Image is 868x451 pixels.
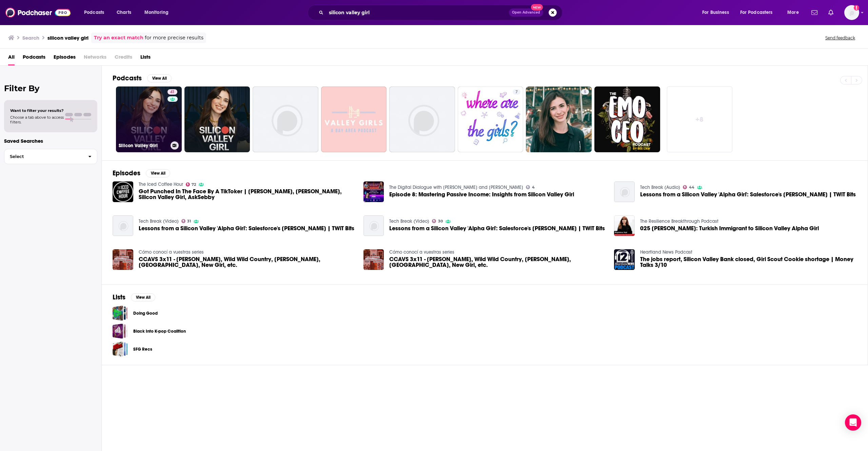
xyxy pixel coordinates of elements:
a: +8 [667,86,733,152]
a: 7 [513,89,520,95]
a: Lessons from a Silicon Valley 'Alpha Girl': Salesforce's Magdalena Yeşil | TWiT Bits [139,225,354,231]
h2: Filter By [4,83,97,93]
a: 4 [526,185,535,189]
button: View All [147,74,172,82]
a: Charts [112,7,135,18]
a: 44 [683,185,694,189]
a: CCAVS 3x11 - Jessica Jones, Wild Wild Country, Barry, Silicon Valley, New Girl, etc. [389,256,606,268]
span: Monitoring [144,8,169,17]
img: 025 Magdalena Yesil: Turkish Immigrant to Silicon Valley Alpha Girl [614,215,635,236]
a: The jobs report, Silicon Valley Bank closed, Girl Scout Cookie shortage | Money Talks 3/10 [614,249,635,270]
div: Open Intercom Messenger [845,414,861,431]
a: Tech Break (Video) [389,218,429,224]
button: View All [131,293,155,301]
span: 72 [192,183,196,186]
a: Tech Break (Video) [139,218,179,224]
h2: Episodes [113,169,140,177]
span: Lessons from a Silicon Valley 'Alpha Girl': Salesforce's [PERSON_NAME] | TWiT Bits [640,192,856,197]
a: 5 [526,86,592,152]
h3: Search [22,35,39,41]
span: Lessons from a Silicon Valley 'Alpha Girl': Salesforce's [PERSON_NAME] | TWiT Bits [139,225,354,231]
input: Search podcasts, credits, & more... [326,7,509,18]
a: Lessons from a Silicon Valley 'Alpha Girl': Salesforce's Magdalena Yeşil | TWiT Bits [640,192,856,197]
p: Saved Searches [4,138,97,144]
span: CCAVS 3x11 - [PERSON_NAME], Wild Wild Country, [PERSON_NAME], [GEOGRAPHIC_DATA], New Girl, etc. [389,256,606,268]
span: 4 [532,186,535,189]
img: User Profile [844,5,859,20]
span: 44 [689,186,694,189]
a: Show notifications dropdown [826,7,836,18]
button: open menu [736,7,783,18]
span: Lessons from a Silicon Valley 'Alpha Girl': Salesforce's [PERSON_NAME] | TWiT Bits [389,225,605,231]
span: More [787,8,799,17]
a: The Resilience Breakthrough Podcast [640,218,718,224]
a: Podcasts [23,52,45,65]
a: 72 [186,182,196,187]
span: CCAVS 3x11 - [PERSON_NAME], Wild Wild Country, [PERSON_NAME], [GEOGRAPHIC_DATA], New Girl, etc. [139,256,355,268]
a: Lists [140,52,151,65]
button: open menu [79,7,113,18]
button: Send feedback [823,35,857,41]
button: Show profile menu [844,5,859,20]
span: Charts [117,8,131,17]
a: Doing Good [133,310,158,317]
h2: Podcasts [113,74,142,82]
a: SFG Recs [113,341,128,357]
img: CCAVS 3x11 - Jessica Jones, Wild Wild Country, Barry, Silicon Valley, New Girl, etc. [363,249,384,270]
span: 5 [584,89,586,96]
button: Select [4,149,97,164]
span: 31 [187,220,191,223]
button: open menu [697,7,737,18]
a: ListsView All [113,293,155,301]
span: For Business [702,8,729,17]
span: Got Punched In The Face By A TikToker | [PERSON_NAME], [PERSON_NAME], Silicon Valley Girl, AskSebby [139,189,355,200]
span: Networks [84,52,106,65]
a: Try an exact match [94,34,143,42]
a: 41Silicon Valley Girl [116,86,182,152]
img: CCAVS 3x11 - Jessica Jones, Wild Wild Country, Barry, Silicon Valley, New Girl, etc. [113,249,133,270]
a: 30 [432,219,443,223]
button: View All [146,169,170,177]
a: SFG Recs [133,346,152,353]
a: 025 Magdalena Yesil: Turkish Immigrant to Silicon Valley Alpha Girl [640,225,819,231]
a: The Iced Coffee Hour [139,181,183,187]
span: Logged in as leahlevin [844,5,859,20]
a: The Digital Dialogue with Ava and Max [389,184,523,190]
a: PodcastsView All [113,74,172,82]
div: Search podcasts, credits, & more... [314,5,569,20]
span: 025 [PERSON_NAME]: Turkish Immigrant to Silicon Valley Alpha Girl [640,225,819,231]
a: Cómo conocí a vuestras series [389,249,454,255]
a: 5 [581,89,589,95]
span: Podcasts [84,8,104,17]
span: Select [4,154,83,159]
span: Choose a tab above to access filters. [10,115,64,124]
a: Episodes [54,52,76,65]
span: New [531,4,543,11]
a: Tech Break (Audio) [640,184,680,190]
img: Got Punched In The Face By A TikToker | Minx, Nate O'Brien, Silicon Valley Girl, AskSebby [113,181,133,202]
span: Credits [115,52,132,65]
span: 7 [515,89,518,96]
img: Podchaser - Follow, Share and Rate Podcasts [5,6,71,19]
span: Open Advanced [512,11,540,14]
a: CCAVS 3x11 - Jessica Jones, Wild Wild Country, Barry, Silicon Valley, New Girl, etc. [139,256,355,268]
span: For Podcasters [740,8,773,17]
h3: Silicon Valley Girl [119,143,168,149]
img: Lessons from a Silicon Valley 'Alpha Girl': Salesforce's Magdalena Yeşil | TWiT Bits [614,181,635,202]
a: Show notifications dropdown [809,7,820,18]
a: The jobs report, Silicon Valley Bank closed, Girl Scout Cookie shortage | Money Talks 3/10 [640,256,857,268]
a: 31 [181,219,191,223]
a: Lessons from a Silicon Valley 'Alpha Girl': Salesforce's Magdalena Yeşil | TWiT Bits [389,225,605,231]
a: 41 [167,89,177,95]
h2: Lists [113,293,125,301]
a: Black Into K-pop Coalition [113,323,128,339]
